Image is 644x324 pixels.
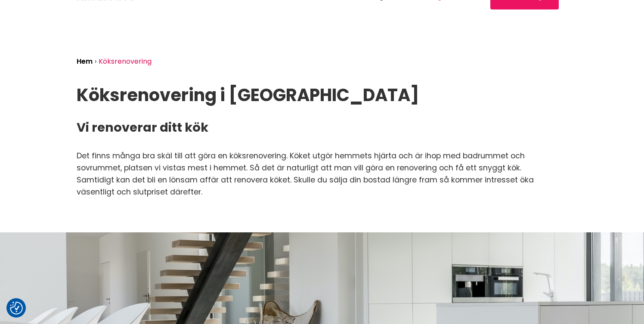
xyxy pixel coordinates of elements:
[77,86,567,105] h1: Köksrenovering i [GEOGRAPHIC_DATA]
[77,150,567,198] p: Det finns många bra skäl till att göra en köksrenovering. Köket utgör hemmets hjärta och är ihop ...
[10,302,23,315] button: Samtyckesinställningar
[77,56,93,66] a: Hem
[77,119,567,136] h2: Vi renoverar ditt kök
[99,58,154,65] li: Köksrenovering
[10,302,23,315] img: Revisit consent button
[95,58,99,65] li: ›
